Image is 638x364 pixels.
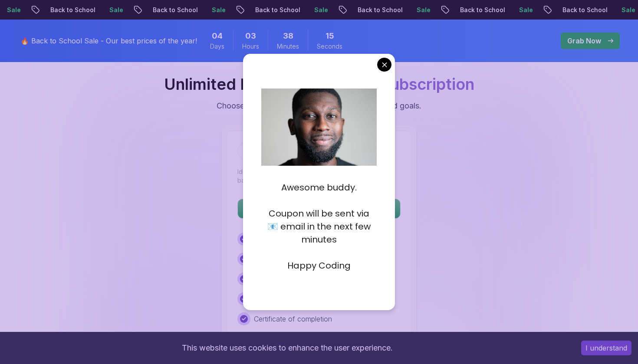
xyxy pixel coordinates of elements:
p: Start Free [238,199,400,218]
button: Start Free [237,199,401,219]
span: Hours [242,42,259,51]
p: Ideal for beginners exploring coding and learning the basics for free. [237,167,401,185]
div: This website uses cookies to enhance the user experience. [7,338,568,357]
span: Minutes [277,42,299,51]
p: Sale [480,6,508,14]
span: Seconds [317,42,342,51]
p: Back to School [524,6,583,14]
p: 🔥 Back to School Sale - Our best prices of the year! [20,36,197,46]
p: Back to School [319,6,378,14]
p: Sale [583,6,611,14]
p: Sale [378,6,406,14]
button: Accept cookies [581,341,631,355]
p: Back to School [421,6,480,14]
p: Back to School [12,6,71,14]
p: Certificate of completion [254,314,332,324]
p: Back to School [114,6,173,14]
p: Grab Now [567,36,601,46]
span: 4 Days [212,30,223,42]
p: Back to School [217,6,276,14]
h2: Unlimited Learning with [164,75,474,93]
span: Days [210,42,224,51]
p: Choose the plan that fits your learning journey and goals. [217,100,421,112]
span: 15 Seconds [326,30,334,42]
p: Sale [71,6,99,14]
span: 3 Hours [245,30,256,42]
a: Start Free [237,204,401,213]
p: Sale [173,6,201,14]
span: 38 Minutes [283,30,293,42]
span: One Subscription [345,75,474,94]
p: Sale [276,6,303,14]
